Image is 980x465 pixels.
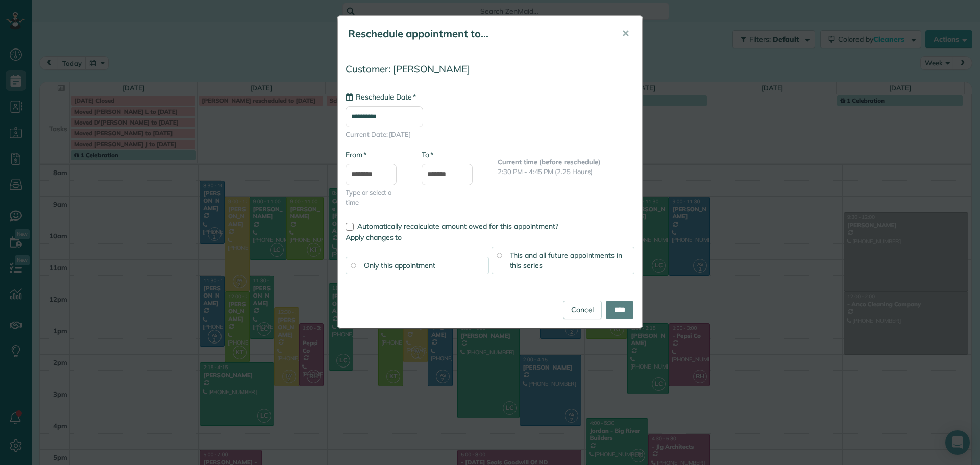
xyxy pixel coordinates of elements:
label: Reschedule Date [346,92,416,102]
p: 2:30 PM - 4:45 PM (2.25 Hours) [498,167,634,177]
input: This and all future appointments in this series [497,253,502,258]
span: Only this appointment [364,261,435,270]
span: Automatically recalculate amount owed for this appointment? [357,222,558,231]
h5: Reschedule appointment to... [348,27,607,41]
input: Only this appointment [351,263,356,268]
a: Cancel [563,301,602,319]
b: Current time (before reschedule) [498,158,601,166]
span: This and all future appointments in this series [510,251,623,270]
span: ✕ [622,28,629,39]
h4: Customer: [PERSON_NAME] [346,64,634,75]
label: Apply changes to [346,232,634,242]
label: To [422,150,433,160]
span: Type or select a time [346,188,406,207]
label: From [346,150,366,160]
span: Current Date: [DATE] [346,130,634,139]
